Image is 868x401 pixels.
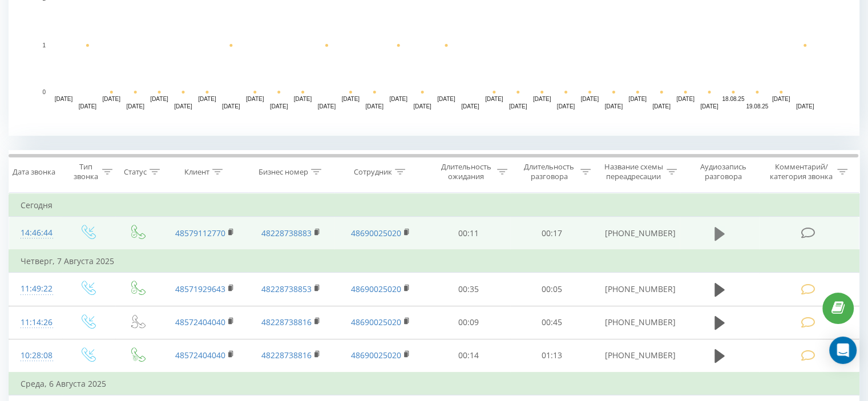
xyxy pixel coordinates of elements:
[437,96,455,102] text: [DATE]
[261,350,312,361] a: 48228738816
[198,96,216,102] text: [DATE]
[438,162,495,181] div: Длительность ожидания
[510,273,593,306] td: 00:05
[746,103,768,110] text: 19.08.25
[351,228,401,238] a: 48690025020
[175,317,225,327] a: 48572404040
[676,96,695,102] text: [DATE]
[509,103,527,110] text: [DATE]
[604,162,664,181] div: Название схемы переадресации
[581,96,599,102] text: [DATE]
[79,103,97,110] text: [DATE]
[365,103,383,110] text: [DATE]
[485,96,503,102] text: [DATE]
[427,339,510,372] td: 00:14
[342,96,360,102] text: [DATE]
[520,162,578,181] div: Длительность разговора
[150,96,168,102] text: [DATE]
[593,306,679,339] td: [PHONE_NUMBER]
[605,103,623,110] text: [DATE]
[351,317,401,327] a: 48690025020
[593,273,679,306] td: [PHONE_NUMBER]
[722,96,744,102] text: 18.08.25
[124,167,147,177] div: Статус
[768,162,834,181] div: Комментарий/категория звонка
[13,167,55,177] div: Дата звонка
[175,350,225,361] a: 48572404040
[21,311,51,334] div: 11:14:26
[246,96,264,102] text: [DATE]
[510,339,593,372] td: 01:13
[261,283,312,294] a: 48228738853
[103,96,121,102] text: [DATE]
[9,250,859,273] td: Четверг, 7 Августа 2025
[126,103,144,110] text: [DATE]
[796,103,814,110] text: [DATE]
[72,162,99,181] div: Тип звонка
[413,103,431,110] text: [DATE]
[351,283,401,294] a: 48690025020
[533,96,551,102] text: [DATE]
[593,339,679,372] td: [PHONE_NUMBER]
[700,103,718,110] text: [DATE]
[461,103,479,110] text: [DATE]
[175,228,225,238] a: 48579112770
[42,42,46,48] text: 1
[294,96,312,102] text: [DATE]
[389,96,407,102] text: [DATE]
[557,103,575,110] text: [DATE]
[21,222,51,244] div: 14:46:44
[55,96,73,102] text: [DATE]
[510,306,593,339] td: 00:45
[427,217,510,250] td: 00:11
[829,337,857,364] div: Open Intercom Messenger
[354,167,392,177] div: Сотрудник
[174,103,192,110] text: [DATE]
[427,273,510,306] td: 00:35
[9,194,859,217] td: Сегодня
[261,228,312,238] a: 48228738883
[593,217,679,250] td: [PHONE_NUMBER]
[690,162,757,181] div: Аудиозапись разговора
[270,103,288,110] text: [DATE]
[652,103,671,110] text: [DATE]
[222,103,240,110] text: [DATE]
[772,96,790,102] text: [DATE]
[21,278,51,300] div: 11:49:22
[427,306,510,339] td: 00:09
[318,103,336,110] text: [DATE]
[21,345,51,367] div: 10:28:08
[261,317,312,327] a: 48228738816
[628,96,647,102] text: [DATE]
[184,167,209,177] div: Клиент
[510,217,593,250] td: 00:17
[9,372,859,395] td: Среда, 6 Августа 2025
[259,167,308,177] div: Бизнес номер
[175,283,225,294] a: 48571929643
[351,350,401,361] a: 48690025020
[42,89,46,95] text: 0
